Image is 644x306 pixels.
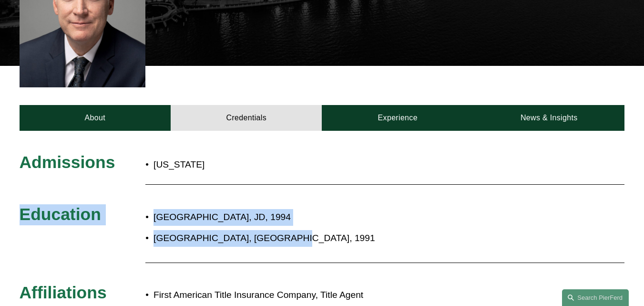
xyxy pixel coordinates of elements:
p: First American Title Insurance Company, Title Agent [153,287,549,304]
a: Experience [322,105,473,131]
p: [GEOGRAPHIC_DATA], [GEOGRAPHIC_DATA], 1991 [153,230,549,247]
p: [US_STATE] [153,157,372,173]
a: Search this site [562,289,629,306]
span: Admissions [20,153,115,172]
span: Affiliations [20,283,107,302]
a: Credentials [171,105,322,131]
p: [GEOGRAPHIC_DATA], JD, 1994 [153,209,549,226]
a: About [20,105,171,131]
a: News & Insights [473,105,625,131]
span: Education [20,205,101,224]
